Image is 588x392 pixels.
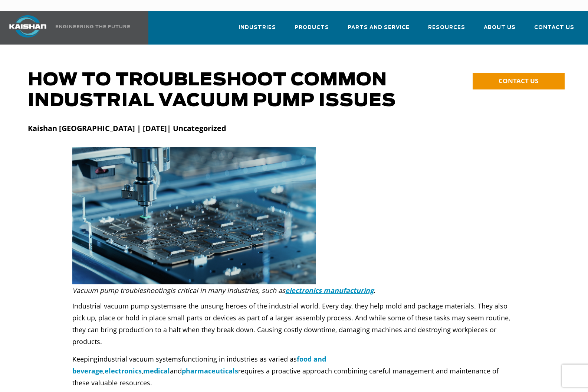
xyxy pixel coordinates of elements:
[72,147,316,284] img: vacuum pump troubleshooting
[72,353,515,389] p: Keeping functioning in industries as varied as , , and requires a proactive approach combining ca...
[28,123,226,133] strong: Kaishan [GEOGRAPHIC_DATA] | [DATE]| Uncategorized
[348,18,410,43] a: Parts and Service
[72,355,326,375] a: food and beverage
[428,18,465,43] a: Resources
[295,18,329,43] a: Products
[182,366,238,375] a: pharmaceuticals
[374,286,375,295] i: .
[72,301,177,310] span: Industrial vacuum pump systems
[285,286,374,295] a: electronics manufacturing
[499,76,538,85] span: CONTACT US
[143,366,170,375] a: medical
[473,73,565,89] a: CONTACT US
[56,25,130,28] img: Engineering the future
[484,18,516,43] a: About Us
[534,23,574,32] span: Contact Us
[28,70,425,111] h1: How to Troubleshoot Common Industrial Vacuum Pump Issues
[98,355,181,363] span: industrial vacuum systems
[170,286,285,295] i: is critical in many industries, such as
[348,23,410,32] span: Parts and Service
[484,23,516,32] span: About Us
[72,286,170,295] i: Vacuum pump troubleshooting
[72,300,515,347] p: are the unsung heroes of the industrial world. Every day, they help mold and package materials. T...
[239,23,276,32] span: Industries
[534,18,574,43] a: Contact Us
[239,18,276,43] a: Industries
[105,366,142,375] a: electronics
[295,23,329,32] span: Products
[428,23,465,32] span: Resources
